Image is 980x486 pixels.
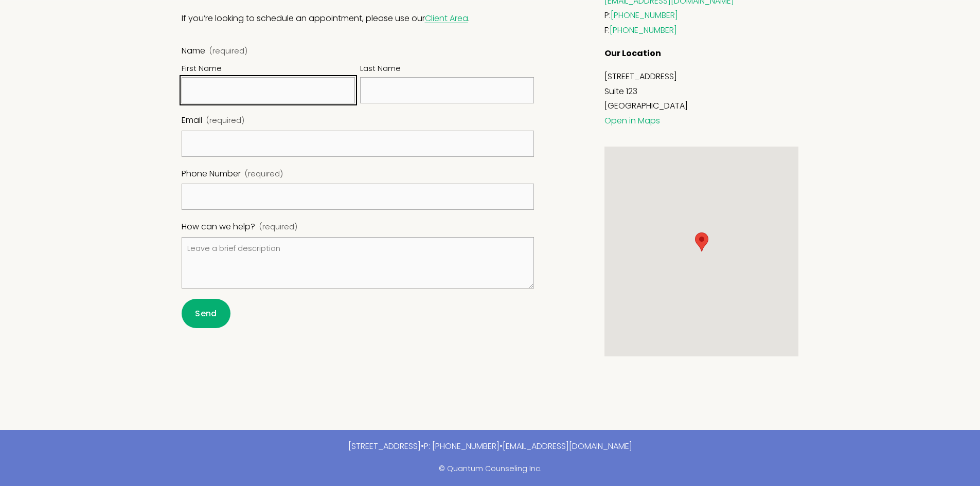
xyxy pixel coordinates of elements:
[182,44,205,59] span: Name
[182,463,799,476] p: © Quantum Counseling Inc.
[206,115,244,128] span: (required)
[182,299,231,328] button: SendSend
[610,24,677,38] a: [PHONE_NUMBER]
[425,12,468,26] a: Client Area
[604,47,661,61] strong: Our Location
[245,171,283,178] span: (required)
[259,221,297,235] span: (required)
[182,12,534,27] p: If you’re looking to schedule an appointment, please use our .
[348,440,421,455] a: [STREET_ADDRESS]
[209,48,247,56] span: (required)
[182,63,355,77] div: First Name
[611,9,678,23] a: [PHONE_NUMBER]
[182,114,202,129] span: Email
[182,167,241,182] span: Phone Number
[195,308,217,319] span: Send
[424,440,500,455] a: P: [PHONE_NUMBER]
[604,115,660,128] a: Open in Maps
[503,440,632,455] a: [EMAIL_ADDRESS][DOMAIN_NAME]
[695,232,708,251] div: Quantum Counseling 6912 Main Street Suite 123 Downers Grove, IL, 60516, United States
[182,220,255,235] span: How can we help?
[360,63,534,77] div: Last Name
[182,440,799,455] p: • •
[604,70,798,129] p: [STREET_ADDRESS] Suite 123 [GEOGRAPHIC_DATA]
